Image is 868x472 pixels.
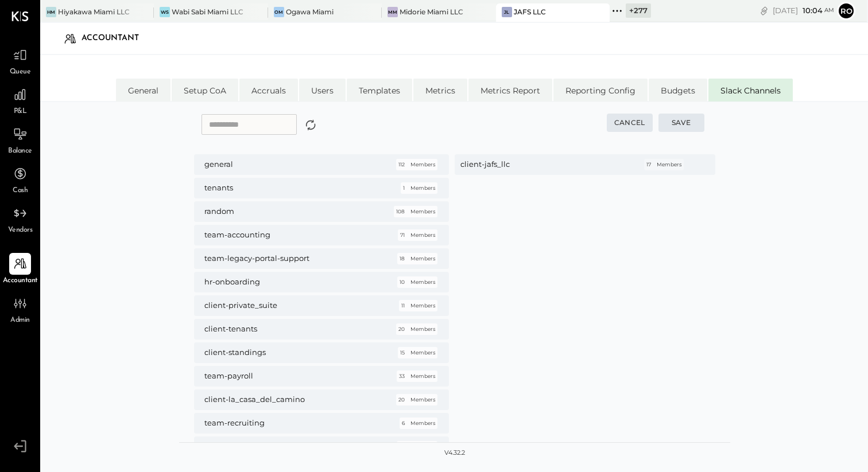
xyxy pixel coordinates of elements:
span: Cash [13,186,28,196]
div: Wabi Sabi Miami LLC [172,7,243,17]
h6: 17 [646,161,651,168]
h5: random [204,206,383,217]
div: OM [274,7,284,17]
span: Vendors [8,225,33,236]
li: Reporting Config [553,79,648,102]
div: [DATE] [773,5,834,16]
h6: 71 [400,232,405,239]
h5: hr-onboarding [204,277,383,287]
p: Members [410,302,435,309]
p: Members [657,161,681,168]
li: Users [299,79,346,102]
a: Vendors [1,202,40,236]
div: Ogawa Miami [286,7,334,17]
div: v 4.32.2 [444,448,465,458]
h5: client-standings [204,348,383,358]
li: Setup CoA [172,79,238,102]
h5: client-la_casa_del_camino [204,395,383,405]
div: WS [160,7,170,17]
h5: team-payroll [204,371,383,381]
div: + 277 [626,3,651,18]
a: Cash [1,163,40,196]
a: Admin [1,292,40,326]
h5: client-tenants [204,324,383,334]
div: Midorie Miami LLC [400,7,463,17]
h6: 10 [400,279,405,286]
h6: 1 [403,185,405,192]
h6: 6 [402,420,405,427]
h6: 11 [401,302,405,309]
div: HM [46,7,56,17]
h6: 15 [400,349,405,356]
button: Cancel [607,114,653,132]
li: Templates [347,79,412,102]
h5: team-accounting [204,230,383,240]
li: Slack Channels [708,79,793,102]
h5: client-jafs_llc [460,159,510,170]
span: Balance [8,146,32,157]
a: Queue [1,44,40,77]
p: Members [410,420,435,427]
h5: team-legacy-portal-support [204,253,383,264]
div: copy link [758,5,770,17]
h6: 20 [398,396,405,403]
li: Metrics Report [468,79,552,102]
a: Balance [1,123,40,157]
h6: 108 [396,208,405,215]
button: Save [658,114,704,132]
li: Budgets [649,79,707,102]
h5: general [204,159,383,170]
h6: 18 [400,255,405,262]
p: Members [410,255,435,262]
div: JAFS LLC [514,7,546,17]
p: Members [410,232,435,239]
h5: team-recruiting [204,418,383,428]
div: Accountant [82,29,150,48]
p: Members [410,396,435,403]
div: JL [502,7,512,17]
a: Accountant [1,253,40,286]
p: Members [410,279,435,286]
h5: client-private_suite [204,301,383,311]
li: General [116,79,170,102]
p: Members [410,326,435,333]
span: P&L [14,107,27,117]
a: P&L [1,84,40,117]
p: Members [410,208,435,215]
h6: 33 [399,373,405,380]
p: Members [410,373,435,380]
span: Queue [10,67,31,77]
p: Members [410,185,435,192]
div: Hiyakawa Miami LLC [58,7,130,17]
button: Ro [837,2,855,20]
h5: tenants [204,183,383,193]
li: Accruals [239,79,298,102]
div: MM [387,7,398,17]
li: Metrics [413,79,467,102]
h6: 112 [398,161,405,168]
p: Members [410,349,435,356]
p: Members [410,161,435,168]
span: Admin [10,315,30,326]
h6: 20 [398,326,405,333]
span: Accountant [3,276,38,286]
